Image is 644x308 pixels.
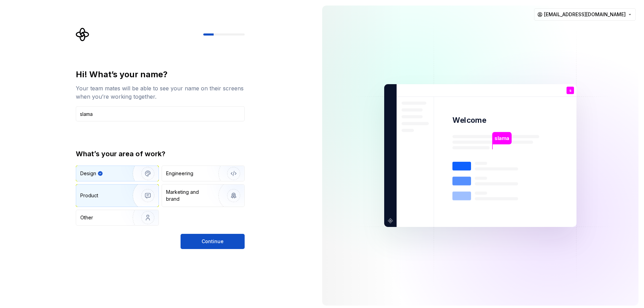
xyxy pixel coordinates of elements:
[166,170,193,177] div: Engineering
[202,238,224,245] span: Continue
[452,115,486,125] p: Welcome
[80,214,93,221] div: Other
[76,106,245,121] input: Han Solo
[76,84,245,101] div: Your team mates will be able to see your name on their screens when you’re working together.
[166,189,213,202] div: Marketing and brand
[76,69,245,80] div: Hi! What’s your name?
[76,28,90,41] svg: Supernova Logo
[76,149,245,159] div: What’s your area of work?
[181,234,245,249] button: Continue
[80,192,98,199] div: Product
[569,89,571,92] p: s
[80,170,96,177] div: Design
[534,8,636,21] button: [EMAIL_ADDRESS][DOMAIN_NAME]
[544,11,626,18] span: [EMAIL_ADDRESS][DOMAIN_NAME]
[494,135,509,142] p: slama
